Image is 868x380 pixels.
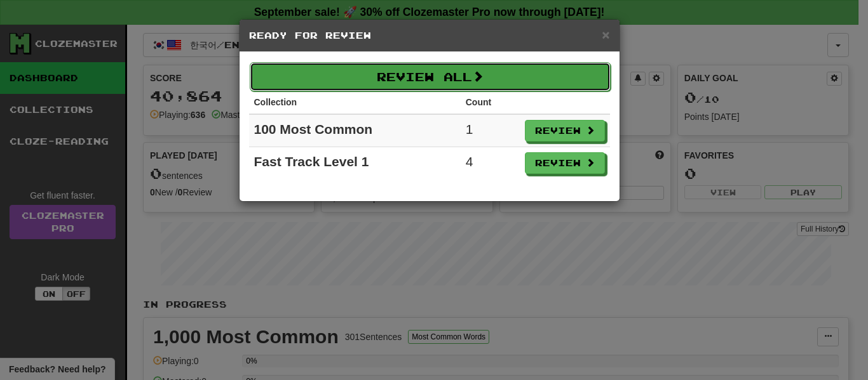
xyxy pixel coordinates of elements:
button: Close [602,28,609,41]
td: Fast Track Level 1 [249,147,461,180]
th: Collection [249,91,461,114]
td: 100 Most Common [249,114,461,147]
button: Review [525,152,605,174]
span: × [602,27,609,42]
button: Review All [250,62,611,91]
th: Count [461,91,520,114]
button: Review [525,120,605,141]
h5: Ready for Review [249,29,610,42]
td: 1 [461,114,520,147]
td: 4 [461,147,520,180]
